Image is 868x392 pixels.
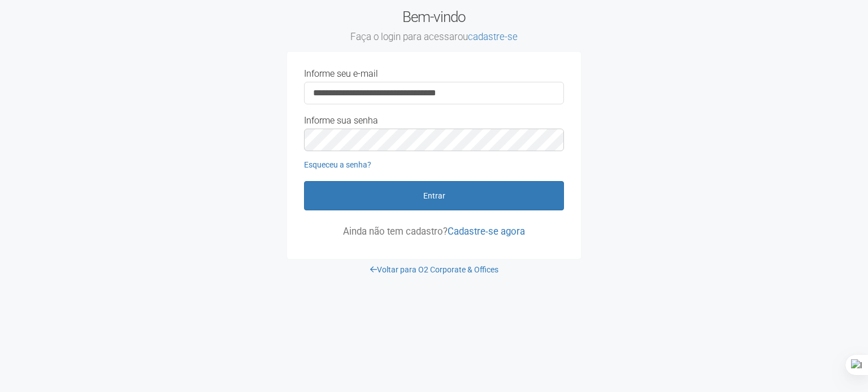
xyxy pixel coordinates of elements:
a: Voltar para O2 Corporate & Offices [370,265,498,274]
label: Informe seu e-mail [304,69,378,79]
span: ou [458,31,518,42]
h2: Bem-vindo [287,8,581,43]
a: cadastre-se [468,31,518,42]
button: Entrar [304,181,564,210]
a: Esqueceu a senha? [304,160,371,169]
label: Informe sua senha [304,116,378,126]
a: Cadastre-se agora [448,226,525,237]
p: Ainda não tem cadastro? [304,226,564,236]
small: Faça o login para acessar [287,31,581,43]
